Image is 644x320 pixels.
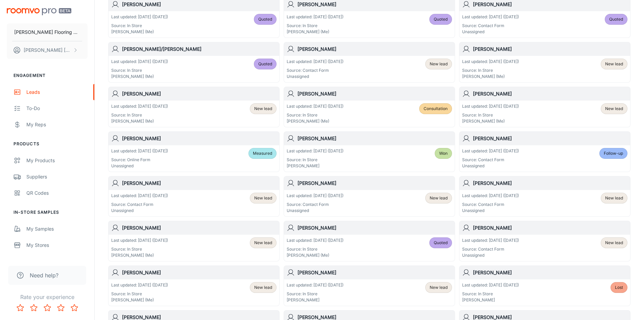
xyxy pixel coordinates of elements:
p: Source: Contact Form [287,67,343,73]
p: [PERSON_NAME] [PERSON_NAME] [24,46,71,54]
h6: [PERSON_NAME] [297,90,452,98]
span: New lead [430,61,448,67]
p: Source: In Store [462,67,519,73]
h6: [PERSON_NAME] [473,1,627,8]
div: Leads [26,88,88,96]
h6: [PERSON_NAME] [473,179,627,187]
span: Consultation [424,106,448,112]
p: Last updated: [DATE] ([DATE]) [111,282,168,288]
p: Rate your experience [5,293,89,301]
p: Last updated: [DATE] ([DATE]) [287,103,343,109]
h6: [PERSON_NAME] [473,269,627,276]
button: Rate 2 star [27,301,41,315]
p: Last updated: [DATE] ([DATE]) [462,237,519,243]
h6: [PERSON_NAME] [297,45,452,53]
span: New lead [254,284,272,291]
a: [PERSON_NAME]Last updated: [DATE] ([DATE])Source: Contact FormUnassignedNew lead [459,221,630,261]
p: Source: Online Form [111,157,168,163]
a: [PERSON_NAME]Last updated: [DATE] ([DATE])Source: Contact FormUnassignedFollow-up [459,131,630,172]
button: Rate 5 star [68,301,81,315]
h6: [PERSON_NAME] [473,224,627,232]
p: [PERSON_NAME] [287,297,343,303]
p: [PERSON_NAME] (Me) [462,73,519,80]
p: Unassigned [287,208,343,214]
p: Source: Contact Form [462,23,519,29]
p: Last updated: [DATE] ([DATE]) [287,59,343,65]
h6: [PERSON_NAME] [122,1,277,8]
p: [PERSON_NAME] [462,297,519,303]
a: [PERSON_NAME]Last updated: [DATE] ([DATE])Source: Online FormUnassignedMeasured [108,131,280,172]
h6: [PERSON_NAME] [122,179,277,187]
p: Last updated: [DATE] ([DATE]) [111,193,168,199]
span: New lead [605,195,623,201]
p: Unassigned [462,163,519,169]
p: [PERSON_NAME] [287,163,343,169]
span: Need help? [30,271,58,279]
p: Last updated: [DATE] ([DATE]) [462,59,519,65]
a: [PERSON_NAME]Last updated: [DATE] ([DATE])Source: Contact FormUnassignedNew lead [108,176,280,217]
p: Source: Contact Form [287,201,343,208]
p: Unassigned [111,208,168,214]
p: Source: Contact Form [462,201,519,208]
span: New lead [254,195,272,201]
p: Last updated: [DATE] ([DATE]) [287,148,343,154]
a: [PERSON_NAME]Last updated: [DATE] ([DATE])Source: In Store[PERSON_NAME] (Me)Consultation [284,87,455,127]
span: New lead [605,61,623,67]
img: Roomvo PRO Beta [7,8,71,15]
p: Unassigned [462,208,519,214]
h6: [PERSON_NAME] [297,135,452,142]
h6: [PERSON_NAME] [122,135,277,142]
p: [PERSON_NAME] (Me) [287,118,343,124]
p: Source: Contact Form [111,201,168,208]
p: Source: In Store [462,112,519,118]
span: New lead [430,284,448,291]
button: Rate 4 star [54,301,68,315]
span: New lead [430,195,448,201]
a: [PERSON_NAME]Last updated: [DATE] ([DATE])Source: Contact FormUnassignedNew lead [459,176,630,217]
span: Measured [253,150,272,156]
p: Last updated: [DATE] ([DATE]) [111,103,168,109]
p: Last updated: [DATE] ([DATE]) [287,237,343,243]
a: [PERSON_NAME]/[PERSON_NAME]Last updated: [DATE] ([DATE])Source: In Store[PERSON_NAME] (Me)Quoted [108,42,280,83]
p: Source: In Store [287,246,343,252]
span: Quoted [258,61,272,67]
p: [PERSON_NAME] (Me) [111,118,168,124]
p: Last updated: [DATE] ([DATE]) [287,282,343,288]
p: Last updated: [DATE] ([DATE]) [111,59,168,65]
p: Last updated: [DATE] ([DATE]) [462,193,519,199]
p: Source: In Store [287,157,343,163]
a: [PERSON_NAME]Last updated: [DATE] ([DATE])Source: In Store[PERSON_NAME]Won [284,131,455,172]
p: Last updated: [DATE] ([DATE]) [111,14,168,20]
p: Source: In Store [287,112,343,118]
p: Source: In Store [111,23,168,29]
span: Quoted [258,16,272,22]
h6: [PERSON_NAME]/[PERSON_NAME] [122,45,277,53]
button: [PERSON_NAME] [PERSON_NAME] [7,41,88,59]
h6: [PERSON_NAME] [297,1,452,8]
h6: [PERSON_NAME] [122,90,277,98]
p: Unassigned [462,29,519,35]
a: [PERSON_NAME]Last updated: [DATE] ([DATE])Source: Contact FormUnassignedNew lead [284,42,455,83]
p: Last updated: [DATE] ([DATE]) [462,282,519,288]
div: Suppliers [26,173,88,180]
a: [PERSON_NAME]Last updated: [DATE] ([DATE])Source: In Store[PERSON_NAME] (Me)New lead [108,265,280,306]
span: New lead [605,240,623,246]
p: Last updated: [DATE] ([DATE]) [287,193,343,199]
span: New lead [254,106,272,112]
button: [PERSON_NAME] Flooring Center [7,23,88,41]
a: [PERSON_NAME]Last updated: [DATE] ([DATE])Source: In Store[PERSON_NAME] (Me)New lead [459,87,630,127]
a: [PERSON_NAME]Last updated: [DATE] ([DATE])Source: In Store[PERSON_NAME]Lost [459,265,630,306]
div: My Reps [26,121,88,128]
p: [PERSON_NAME] (Me) [111,252,168,258]
h6: [PERSON_NAME] [122,269,277,276]
p: Source: In Store [111,246,168,252]
p: Unassigned [287,73,343,80]
span: Lost [615,284,623,291]
button: Rate 3 star [41,301,54,315]
h6: [PERSON_NAME] [297,179,452,187]
p: Source: In Store [111,112,168,118]
a: [PERSON_NAME]Last updated: [DATE] ([DATE])Source: In Store[PERSON_NAME] (Me)New lead [459,42,630,83]
span: Quoted [609,16,623,22]
div: My Stores [26,241,88,249]
p: Source: Contact Form [462,246,519,252]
